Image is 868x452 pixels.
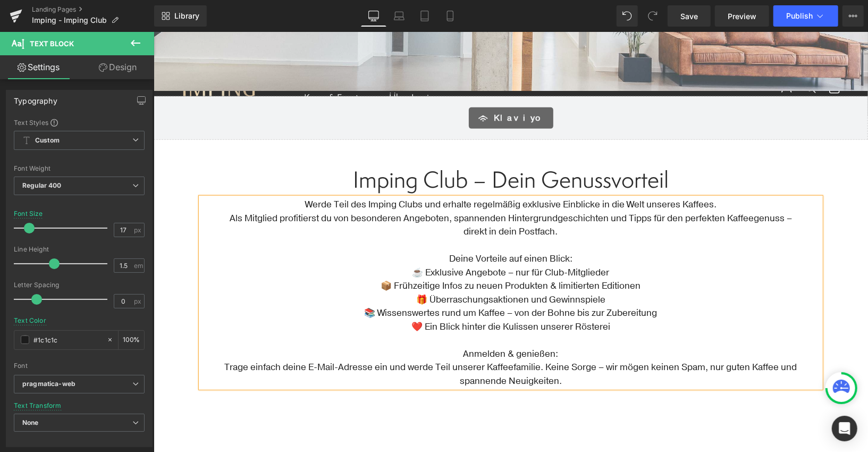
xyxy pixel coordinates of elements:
[842,5,864,27] button: More
[47,247,667,261] p: 📦 Frühzeitige Infos zu neuen Produkten & limitierten Editionen
[14,210,43,217] div: Font Size
[22,418,39,426] b: None
[715,5,769,27] a: Preview
[47,315,667,329] p: Anmelden & genießen:
[437,5,463,27] a: Mobile
[35,136,60,145] b: Custom
[47,234,667,248] p: ☕ Exklusive Angebote – nur für Club-Mitglieder
[33,334,102,346] input: Color
[134,262,143,269] span: em
[47,274,667,288] p: 📚 Wissenswertes rund um Kaffee – von der Bohne bis zur Zubereitung
[341,80,391,93] span: Klaviyo
[32,5,154,14] a: Landing Pages
[832,416,857,441] div: Open Intercom Messenger
[773,5,838,27] button: Publish
[134,227,143,233] span: px
[14,281,145,289] div: Letter Spacing
[32,16,107,24] span: Imping - Imping Club
[199,132,515,163] span: Imping Club – Dein Genussvorteil
[47,193,667,207] p: direkt in dein Postfach.
[14,362,145,370] div: Font
[361,5,386,27] a: Desktop
[14,317,46,324] div: Text Color
[47,180,667,194] p: Als Mitglied profitierst du von besonderen Angeboten, spannenden Hintergrundgeschichten und Tipps...
[151,166,563,179] span: Werde Teil des Imping Clubs und erhalte regelmäßig exklusive Einblicke in die Welt unseres Kaffees.
[617,5,638,27] button: Undo
[14,402,62,409] div: Text Transform
[14,165,145,172] div: Font Weight
[174,11,199,21] span: Library
[79,55,156,79] a: Design
[47,220,667,234] p: Deine Vorteile auf einen Blick:
[22,181,62,189] b: Regular 400
[680,11,698,22] span: Save
[642,5,663,27] button: Redo
[386,5,412,27] a: Laptop
[412,5,437,27] a: Tablet
[22,380,75,389] i: pragmatica-web
[728,11,756,22] span: Preview
[14,118,145,127] div: Text Styles
[154,5,207,27] a: New Library
[47,329,667,356] p: Trage einfach deine E-Mail-Adresse ein und werde Teil unserer Kaffeefamilie. Keine Sorge – wir mö...
[119,331,144,349] div: %
[134,298,143,305] span: px
[47,261,667,275] p: 🎁 Überraschungsaktionen und Gewinnspiele
[47,288,667,302] p: ❤️ Ein Blick hinter die Kulissen unserer Rösterei
[30,39,74,48] span: Text Block
[786,12,813,20] span: Publish
[14,246,145,253] div: Line Height
[14,90,57,105] div: Typography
